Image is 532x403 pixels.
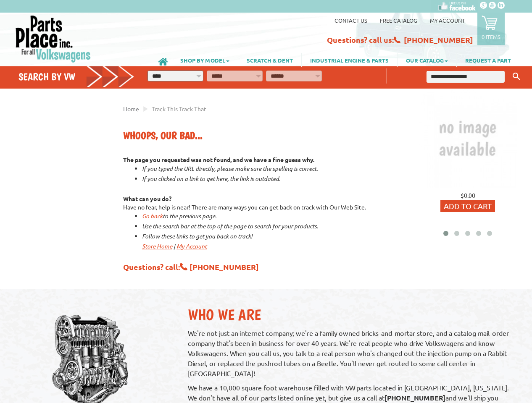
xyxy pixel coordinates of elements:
h1: Whoops, our bad... [123,129,409,143]
a: Home [123,105,139,113]
a: Store Home [142,242,172,250]
li: to the previous page. [142,211,409,221]
a: Free Catalog [380,17,417,24]
li: If you typed the URL directly, please make sure the spelling is correct. [142,164,409,174]
strong: [PHONE_NUMBER] [385,393,445,402]
img: Parts Place Inc! [15,15,92,63]
li: If you clicked on a link to get here, the link is outdated. [142,174,409,184]
span: $0.00 [461,191,475,199]
dt: What can you do? [123,194,409,203]
li: Use the search bar at the top of the page to search for your products. [142,221,409,231]
a: My Account [430,17,465,24]
dt: The page you requested was not found, and we have a fine guess why. [123,155,409,164]
a: SCRATCH & DENT [238,53,301,67]
p: 0 items [482,33,500,40]
span: Track this track that [152,105,206,113]
a: Contact us [334,17,367,24]
li: Follow these links to get you back on track! [142,231,409,251]
a: INDUSTRIAL ENGINE & PARTS [302,53,397,67]
span: | [174,242,175,250]
a: My Account [176,242,207,250]
h2: Who We Are [188,306,513,324]
a: REQUEST A PART [457,53,519,67]
a: SHOP BY MODEL [172,53,238,67]
h3: Questions? call: [PHONE_NUMBER] [123,262,409,272]
h4: Search by VW [18,71,134,83]
p: We're not just an internet company; we're a family owned bricks-and-mortar store, and a catalog m... [188,328,513,378]
button: Keyword Search [510,70,523,84]
a: Go back [142,212,163,220]
dd: Have no fear, help is near! There are many ways you can get back on track with Our Web Site. [123,203,409,211]
a: 0 items [477,13,505,45]
span: Add to Cart [444,201,492,210]
a: OUR CATALOG [398,53,456,67]
button: Add to Cart [440,200,495,212]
